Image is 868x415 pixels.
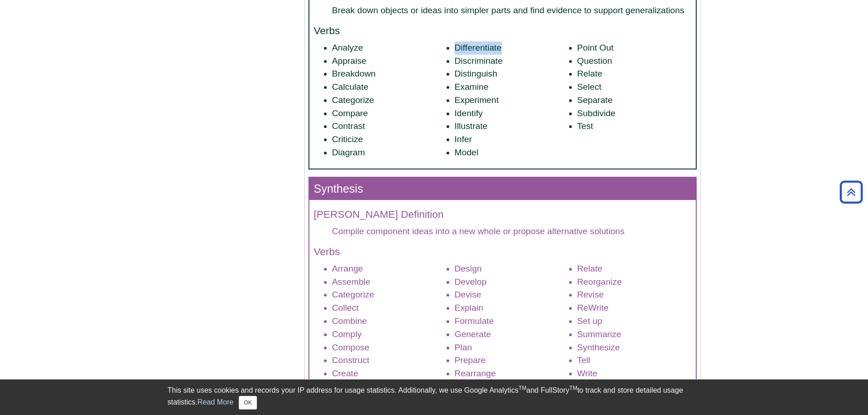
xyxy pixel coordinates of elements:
[332,120,446,133] li: Contrast
[455,81,569,94] li: Examine
[332,107,446,120] li: Compare
[577,302,691,315] li: ReWrite
[455,367,569,380] li: Rearrange
[837,186,866,198] a: Back to Top
[332,354,446,367] li: Construct
[332,133,446,146] li: Criticize
[577,41,691,55] li: Point Out
[314,26,691,37] h4: Verbs
[455,55,569,68] li: Discriminate
[332,41,446,55] li: Analyze
[455,276,569,289] li: Develop
[577,276,691,289] li: Reorganize
[332,67,446,81] li: Breakdown
[577,315,691,328] li: Set up
[455,67,569,81] li: Distinguish
[332,4,691,16] dd: Break down objects or ideas into simpler parts and find evidence to support generalizations
[314,246,691,258] h4: Verbs
[197,398,233,406] a: Read More
[570,385,577,391] sup: TM
[332,315,446,328] li: Combine
[332,55,446,68] li: Appraise
[332,341,446,354] li: Compose
[455,328,569,341] li: Generate
[332,262,446,276] li: Arrange
[455,120,569,133] li: Illustrate
[455,107,569,120] li: Identify
[239,396,257,410] button: Close
[577,67,691,81] li: Relate
[455,302,569,315] li: Explain
[332,94,446,107] li: Categorize
[332,81,446,94] li: Calculate
[455,288,569,302] li: Devise
[309,178,696,200] h3: Synthesis
[332,288,446,302] li: Categorize
[455,262,569,276] li: Design
[577,354,691,367] li: Tell
[332,225,691,237] dd: Compile component ideas into a new whole or propose alternative solutions
[577,367,691,380] li: Write
[519,385,526,391] sup: TM
[314,209,691,220] h4: [PERSON_NAME] Definition
[577,120,691,133] li: Test
[332,276,446,289] li: Assemble
[577,55,691,68] li: Question
[455,146,569,159] li: Model
[455,315,569,328] li: Formulate
[577,341,691,354] li: Synthesize
[455,41,569,55] li: Differentiate
[332,302,446,315] li: Collect
[455,94,569,107] li: Experiment
[577,107,691,120] li: Subdivide
[577,81,691,94] li: Select
[332,328,446,341] li: Comply
[455,341,569,354] li: Plan
[577,328,691,341] li: Summarize
[168,385,701,410] div: This site uses cookies and records your IP address for usage statistics. Additionally, we use Goo...
[577,262,691,276] li: Relate
[577,94,691,107] li: Separate
[455,354,569,367] li: Prepare
[332,367,446,380] li: Create
[332,146,446,159] li: Diagram
[455,133,569,146] li: Infer
[577,288,691,302] li: Revise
